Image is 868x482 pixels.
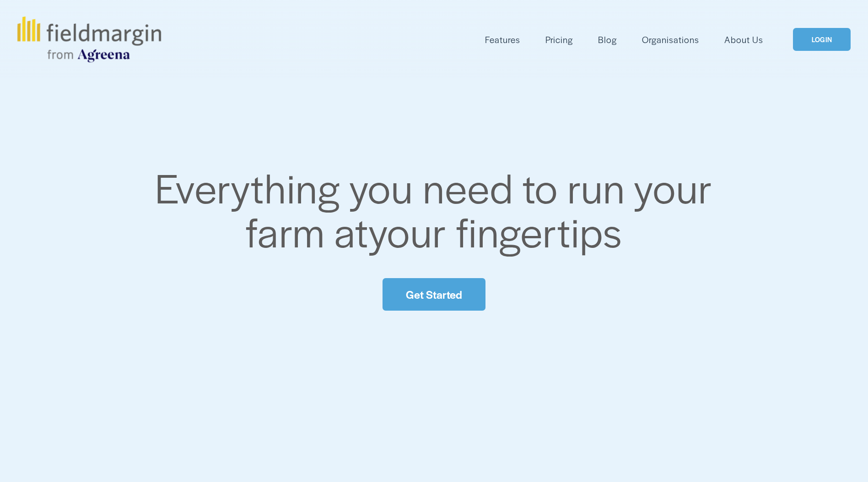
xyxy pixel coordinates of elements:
[485,32,520,47] a: folder dropdown
[155,158,722,259] span: Everything you need to run your farm at
[368,202,622,259] span: your fingertips
[545,32,573,47] a: Pricing
[642,32,699,47] a: Organisations
[383,278,485,311] a: Get Started
[724,32,763,47] a: About Us
[793,28,851,51] a: LOGIN
[598,32,617,47] a: Blog
[17,16,161,62] img: fieldmargin.com
[485,33,520,46] span: Features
